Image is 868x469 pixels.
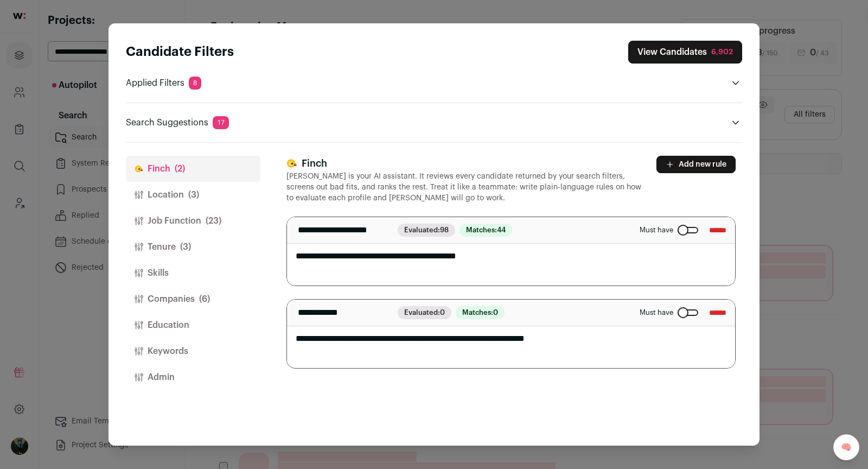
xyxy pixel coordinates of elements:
a: 🧠 [833,434,859,460]
span: 8 [189,77,201,90]
p: Applied Filters [126,77,201,90]
button: Education [126,312,260,338]
span: Evaluated: [398,224,455,237]
div: 6,902 [711,47,733,58]
span: (3) [188,188,199,201]
button: Finch(2) [126,156,260,182]
p: [PERSON_NAME] is your AI assistant. It reviews every candidate returned by your search filters, s... [286,171,643,204]
span: (6) [199,293,210,306]
span: Must have [640,226,673,234]
span: Matches: [459,224,512,237]
button: Close search preferences [628,41,742,64]
strong: Candidate Filters [126,46,234,59]
span: 0 [440,309,445,316]
button: Companies(6) [126,286,260,312]
span: 98 [440,226,449,233]
span: 0 [493,309,498,316]
button: Add new rule [656,156,736,173]
span: Evaluated: [398,306,451,319]
button: Open applied filters [729,77,742,90]
span: 44 [497,226,506,233]
span: (2) [175,162,185,175]
span: Matches: [456,306,505,319]
span: Must have [640,308,673,317]
span: 17 [213,116,229,129]
span: (3) [180,240,191,253]
span: (23) [206,214,221,227]
button: Job Function(23) [126,208,260,234]
button: Keywords [126,338,260,364]
p: Search Suggestions [126,116,229,129]
button: Skills [126,260,260,286]
h3: Finch [286,156,643,171]
button: Tenure(3) [126,234,260,260]
button: Admin [126,364,260,390]
button: Location(3) [126,182,260,208]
